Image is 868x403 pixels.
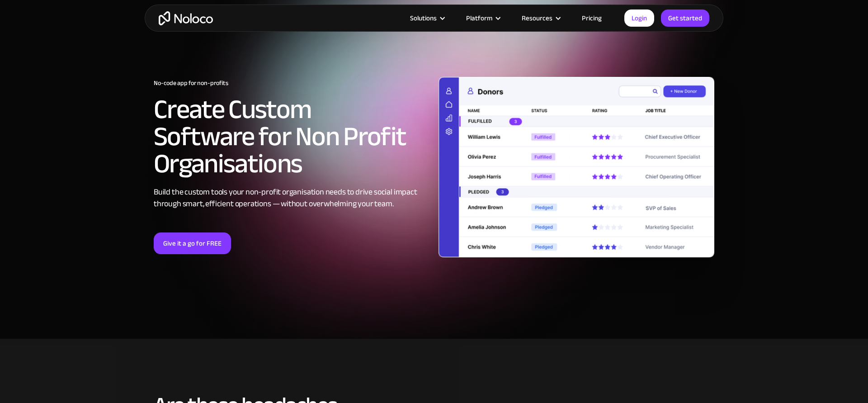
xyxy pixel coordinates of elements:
[522,12,552,24] div: Resources
[154,232,231,254] a: Give it a go for FREE
[154,186,429,210] div: Build the custom tools your non-profit organisation needs to drive social impact through smart, e...
[154,80,429,87] h1: No-code app for non-profits
[399,12,455,24] div: Solutions
[571,12,613,24] a: Pricing
[159,11,213,25] a: home
[154,96,429,177] h2: Create Custom Software for Non Profit Organisations
[510,12,571,24] div: Resources
[624,9,654,27] a: Login
[410,12,437,24] div: Solutions
[661,9,709,27] a: Get started
[466,12,492,24] div: Platform
[455,12,510,24] div: Platform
